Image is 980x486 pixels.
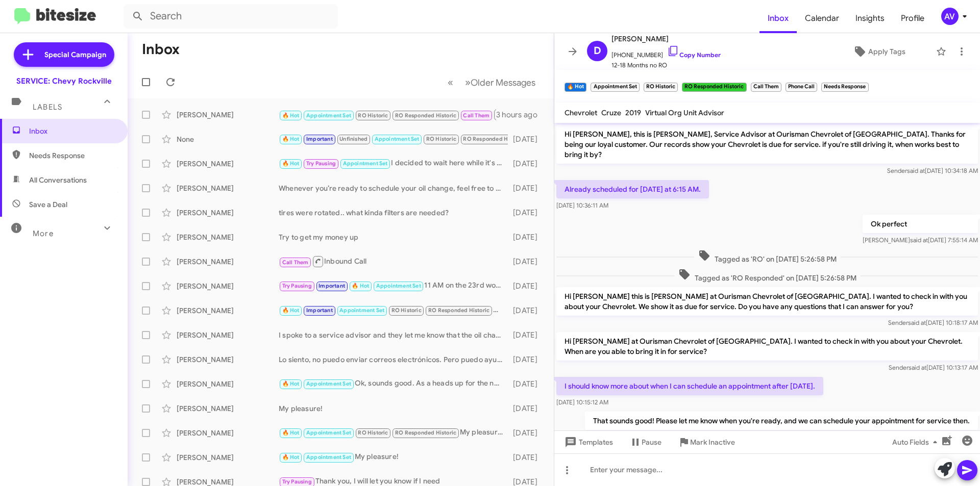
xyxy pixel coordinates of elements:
span: Appointment Set [306,454,351,461]
input: Search [124,4,338,29]
div: [DATE] [508,354,546,365]
p: Ok perfect [863,215,978,233]
span: RO Responded Historic [463,136,524,142]
div: [DATE] [508,452,546,463]
div: [DATE] [508,134,546,144]
span: Labels [33,103,62,112]
div: AV [941,8,959,25]
button: Apply Tags [826,42,931,61]
div: tires were rotated.. what kinda filters are needed? [279,208,508,218]
span: Try Pausing [306,160,336,167]
div: [DATE] [508,208,546,218]
span: 🔥 Hot [282,454,300,461]
div: None [177,134,279,144]
span: 🔥 Hot [282,307,300,314]
small: Needs Response [821,83,868,92]
span: RO Historic [358,429,388,436]
span: Cruze [601,108,621,117]
span: Appointment Set [376,283,421,289]
span: Mark Inactive [690,433,735,451]
span: Unfinished [339,136,367,142]
a: Inbox [759,4,797,33]
button: Pause [621,433,670,451]
span: RO Historic [391,307,422,314]
span: 🔥 Hot [282,429,300,436]
span: RO Historic [358,112,388,119]
div: [PERSON_NAME] [177,232,279,242]
small: 🔥 Hot [565,83,586,92]
span: 12-18 Months no RO [611,60,721,70]
button: AV [933,8,969,25]
a: Special Campaign [14,42,114,67]
small: Phone Call [786,83,817,92]
div: [DATE] [508,159,546,169]
span: Appointment Set [375,136,420,142]
div: [PERSON_NAME] [177,257,279,267]
span: Try Pausing [282,283,312,289]
span: Apply Tags [868,42,905,61]
div: [DATE] [508,305,546,316]
div: [PERSON_NAME] [177,379,279,389]
span: Chevrolet [565,108,597,117]
a: Insights [847,4,893,33]
div: My pleasure! [279,451,508,463]
span: Appointment Set [343,160,388,167]
div: [DATE] [508,257,546,267]
div: Try to get my money up [279,232,508,242]
span: 2019 [625,108,641,117]
span: Call Them [463,112,489,119]
div: Lo siento, no puedo enviar correos electrónicos. Pero puedo ayudarle a programar una cita para el... [279,354,508,365]
div: Inbound Call [279,255,508,268]
span: Pause [642,433,661,451]
span: RO Responded Historic [395,112,456,119]
span: Inbox [29,126,116,136]
div: [PERSON_NAME] [177,159,279,169]
div: [PERSON_NAME] [177,281,279,291]
span: More [33,229,54,238]
span: Templates [562,433,613,451]
span: Older Messages [471,77,535,88]
span: Call Them [282,259,309,266]
span: [DATE] 10:15:12 AM [556,398,608,406]
div: 3 hours ago [496,110,546,120]
span: said at [910,236,928,244]
span: Sender [DATE] 10:13:17 AM [889,364,978,371]
a: Copy Number [667,51,721,59]
div: Whenever you’re ready to schedule your oil change, feel free to reach out. I'm here to assist you... [279,183,508,193]
p: I should know more about when I can schedule an appointment after [DATE]. [556,377,823,395]
span: RO Responded Historic [395,429,456,436]
span: Needs Response [29,150,116,161]
span: « [448,76,453,89]
div: Given that information, I wouldn't say to replace the cabin air filter. We last did that 3.[DATE]... [279,133,508,145]
div: Ok, sounds good. As a heads up for the necessary maintenance, my vehicle is around 44k miles so I... [279,378,508,390]
span: [PERSON_NAME] [611,33,721,45]
span: 🔥 Hot [282,160,300,167]
span: Important [306,307,333,314]
span: said at [907,167,925,174]
span: RO Responded Historic [428,307,489,314]
div: [PERSON_NAME] [177,428,279,438]
span: 🔥 Hot [352,283,369,289]
p: Hi [PERSON_NAME], this is [PERSON_NAME], Service Advisor at Ourisman Chevrolet of [GEOGRAPHIC_DAT... [556,125,978,164]
p: Already scheduled for [DATE] at 6:15 AM. [556,180,709,198]
button: Mark Inactive [670,433,743,451]
a: Calendar [797,4,847,33]
span: [PERSON_NAME] [DATE] 7:55:14 AM [863,236,978,244]
span: Sender [DATE] 10:18:17 AM [888,319,978,326]
span: said at [908,319,926,326]
span: Important [318,283,345,289]
button: Auto Fields [884,433,949,451]
div: [PERSON_NAME] [177,452,279,463]
div: [DATE] [508,330,546,340]
div: [PERSON_NAME] [177,183,279,193]
span: All Conversations [29,175,87,185]
div: My apologies, I will update our records. Have a great day! [279,304,508,316]
span: Important [306,136,333,142]
span: Special Campaign [44,49,106,60]
button: Next [459,72,542,93]
span: Try Pausing [282,478,312,485]
span: Auto Fields [892,433,941,451]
